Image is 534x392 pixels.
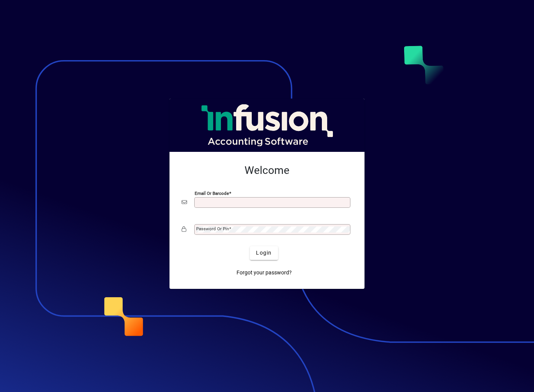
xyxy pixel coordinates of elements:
[195,190,229,196] mat-label: Email or Barcode
[182,164,352,177] h2: Welcome
[237,269,292,277] span: Forgot your password?
[256,249,272,257] span: Login
[233,266,295,280] a: Forgot your password?
[250,246,278,260] button: Login
[196,226,229,231] mat-label: Password or Pin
